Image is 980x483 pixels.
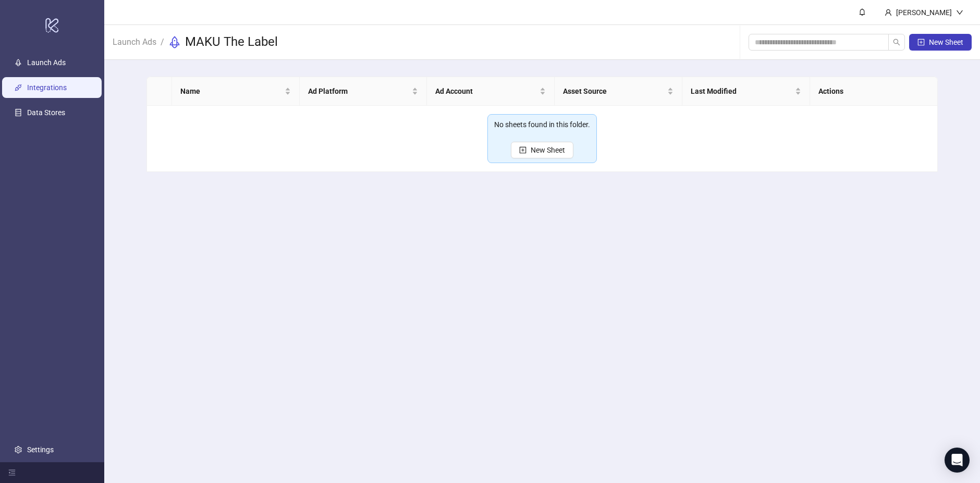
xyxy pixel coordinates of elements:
[893,39,900,46] span: search
[161,34,164,51] li: /
[909,34,972,51] button: New Sheet
[111,35,158,47] a: Launch Ads
[563,85,665,97] span: Asset Source
[691,85,793,97] span: Last Modified
[27,445,54,454] a: Settings
[435,85,537,97] span: Ad Account
[511,142,573,158] button: New Sheet
[956,9,963,16] span: down
[859,8,866,16] span: bell
[519,146,526,154] span: plus-square
[27,108,65,117] a: Data Stores
[180,85,283,97] span: Name
[810,77,938,106] th: Actions
[945,448,970,473] div: Open Intercom Messenger
[892,7,956,18] div: [PERSON_NAME]
[168,36,181,48] span: rocket
[885,9,892,16] span: user
[27,83,67,92] a: Integrations
[531,146,565,154] span: New Sheet
[555,77,682,106] th: Asset Source
[682,77,810,106] th: Last Modified
[308,85,410,97] span: Ad Platform
[929,38,963,46] span: New Sheet
[494,119,590,130] div: No sheets found in this folder.
[27,58,66,67] a: Launch Ads
[917,39,925,46] span: plus-square
[427,77,555,106] th: Ad Account
[8,469,16,476] span: menu-fold
[300,77,427,106] th: Ad Platform
[185,34,278,51] h3: MAKU The Label
[172,77,300,106] th: Name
